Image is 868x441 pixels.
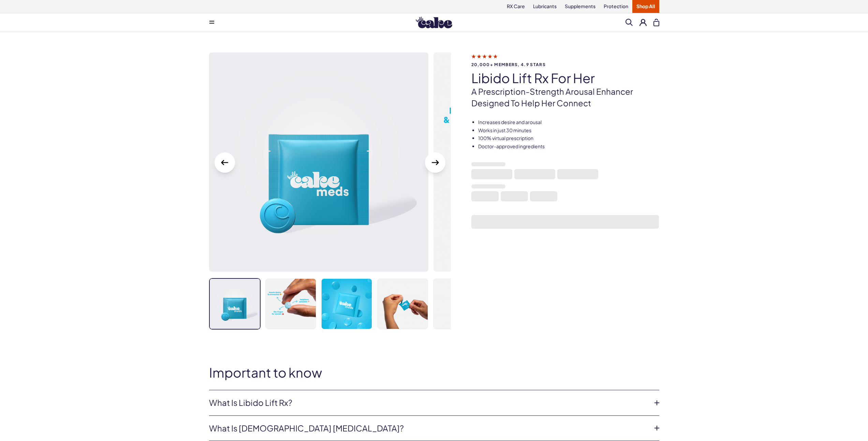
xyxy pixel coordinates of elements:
[209,52,428,272] img: Libido Lift Rx For Her
[433,279,484,330] img: Libido Lift Rx For Her
[322,279,372,330] img: Libido Lift Rx For Her
[478,135,659,142] li: 100% virtual prescription
[478,143,659,150] li: Doctor-approved ingredients
[209,365,659,380] h2: Important to know
[416,17,452,28] img: Hello Cake
[471,71,659,85] h1: Libido Lift Rx For Her
[210,279,260,330] img: Libido Lift Rx For Her
[378,279,428,330] img: Libido Lift Rx For Her
[266,279,316,330] img: Libido Lift Rx For Her
[209,397,648,409] a: What is Libido Lift Rx?
[471,86,659,109] p: A prescription-strength arousal enhancer designed to help her connect
[209,423,648,434] a: What is [DEMOGRAPHIC_DATA] [MEDICAL_DATA]?
[471,62,659,67] span: 20,000+ members, 4.9 stars
[471,53,659,67] a: 20,000+ members, 4.9 stars
[478,127,659,134] li: Works in just 30 minutes
[215,152,235,173] button: Previous slide
[425,152,445,173] button: Next Slide
[478,119,659,126] li: Increases desire and arousal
